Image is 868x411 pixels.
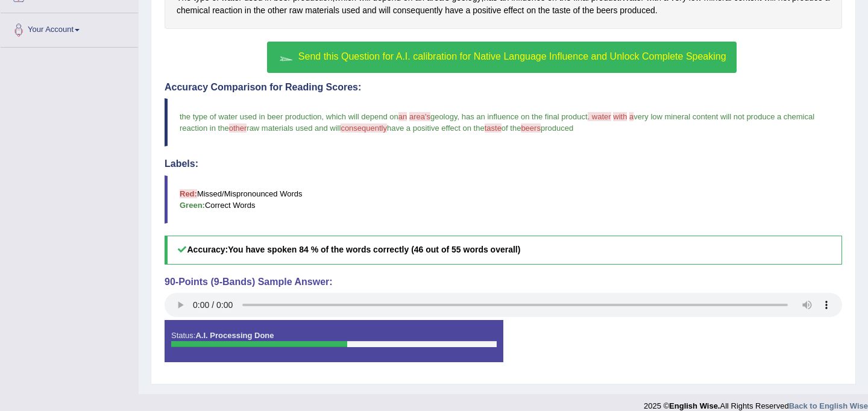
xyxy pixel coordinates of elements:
[582,4,594,17] span: Click to see word definition
[245,4,251,17] span: Click to see word definition
[473,4,501,17] span: Click to see word definition
[393,4,443,17] span: Click to see word definition
[613,112,627,121] span: with
[504,4,524,17] span: Click to see word definition
[620,4,655,17] span: Click to see word definition
[180,189,197,198] b: Red:
[177,4,210,17] span: Click to see word definition
[228,245,520,254] b: You have spoken 84 % of the words correctly (46 out of 55 words overall)
[538,4,550,17] span: Click to see word definition
[229,124,247,133] span: other
[267,42,736,73] button: Send this Question for A.I. calibration for Native Language Influence and Unlock Complete Speaking
[165,277,842,287] h4: 90-Points (9-Bands) Sample Answer:
[541,124,573,133] span: produced
[254,4,265,17] span: Click to see word definition
[398,112,407,121] span: an
[341,124,387,133] span: consequently
[521,124,541,133] span: beers
[247,124,341,133] span: raw materials used and will
[305,4,339,17] span: Click to see word definition
[165,82,842,93] h4: Accuracy Comparison for Reading Scores:
[379,4,390,17] span: Click to see word definition
[669,401,720,410] strong: English Wise.
[445,4,463,17] span: Click to see word definition
[387,124,485,133] span: have a positive effect on the
[165,158,842,169] h4: Labels:
[342,4,360,17] span: Click to see word definition
[268,4,287,17] span: Click to see word definition
[180,201,205,210] b: Green:
[629,112,634,121] span: a
[326,112,398,121] span: which will depend on
[322,112,324,121] span: ,
[789,401,868,410] a: Back to English Wise
[526,4,536,17] span: Click to see word definition
[458,112,460,121] span: ,
[289,4,303,17] span: Click to see word definition
[502,124,521,133] span: of the
[485,124,502,133] span: taste
[362,4,376,17] span: Click to see word definition
[588,112,611,121] span: . water
[465,4,470,17] span: Click to see word definition
[596,4,617,17] span: Click to see word definition
[165,175,842,224] blockquote: Missed/Mispronounced Words Correct Words
[298,51,726,61] span: Send this Question for A.I. calibration for Native Language Influence and Unlock Complete Speaking
[573,4,580,17] span: Click to see word definition
[212,4,242,17] span: Click to see word definition
[552,4,570,17] span: Click to see word definition
[430,112,458,121] span: geology
[1,13,138,43] a: Your Account
[409,112,430,121] span: area's
[195,331,274,340] strong: A.I. Processing Done
[180,112,322,121] span: the type of water used in beer production
[165,236,842,264] h5: Accuracy:
[165,320,503,362] div: Status:
[462,112,588,121] span: has an influence on the final product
